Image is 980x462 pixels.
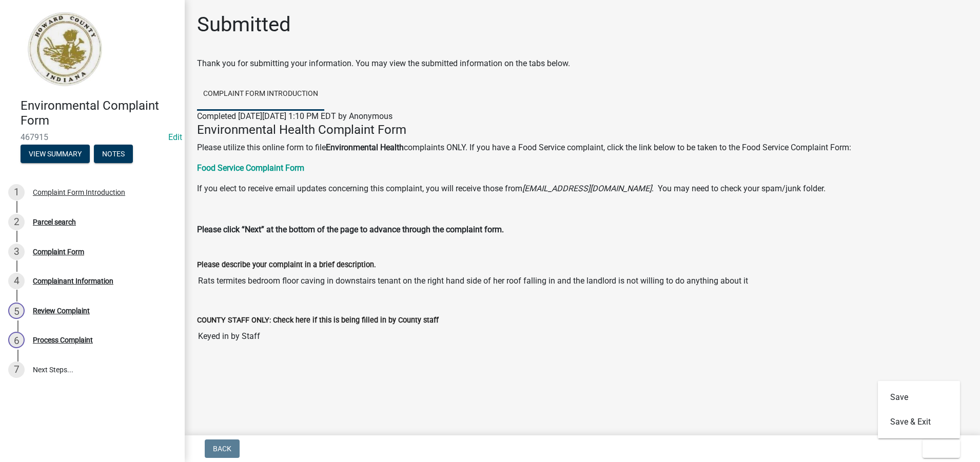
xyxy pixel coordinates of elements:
[33,336,93,344] div: Process Complaint
[94,150,133,158] wm-modal-confirm: Notes
[878,410,960,434] button: Save & Exit
[197,78,324,111] a: Complaint Form Introduction
[878,381,960,438] div: Exit
[197,142,968,154] p: Please utilize this online form to file complaints ONLY. If you have a Food Service complaint, cl...
[197,262,376,269] label: Please describe your complaint in a brief description.
[21,145,90,163] button: View Summary
[522,184,652,193] i: [EMAIL_ADDRESS][DOMAIN_NAME]
[33,277,113,285] div: Complainant Information
[8,244,25,260] div: 3
[197,57,968,70] div: Thank you for submitting your information. You may view the submitted information on the tabs below.
[197,183,968,195] p: If you elect to receive email updates concerning this complaint, you will receive those from . Yo...
[931,445,946,453] span: Exit
[197,111,393,121] span: Completed [DATE][DATE] 1:10 PM EDT by Anonymous
[8,184,25,200] div: 1
[168,132,182,142] a: Edit
[197,12,291,37] h1: Submitted
[197,163,304,173] a: Food Service Complaint Form
[33,307,90,314] div: Review Complaint
[8,361,25,378] div: 7
[33,189,125,196] div: Complaint Form Introduction
[923,439,960,458] button: Exit
[878,385,960,410] button: Save
[197,123,968,137] h4: Environmental Health Complaint Form
[21,11,108,88] img: Howard County, Indiana
[21,150,90,158] wm-modal-confirm: Summary
[33,218,76,226] div: Parcel search
[8,332,25,348] div: 6
[21,98,177,128] h4: Environmental Complaint Form
[197,317,439,324] label: COUNTY STAFF ONLY: Check here if this is being filled in by County staff
[21,132,164,142] span: 467915
[8,303,25,319] div: 5
[205,439,240,458] button: Back
[8,214,25,230] div: 2
[213,445,231,453] span: Back
[197,225,504,234] strong: Please click “Next” at the bottom of the page to advance through the complaint form.
[33,248,84,255] div: Complaint Form
[8,273,25,289] div: 4
[326,143,404,152] strong: Environmental Health
[168,132,182,142] wm-modal-confirm: Edit Application Number
[94,145,133,163] button: Notes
